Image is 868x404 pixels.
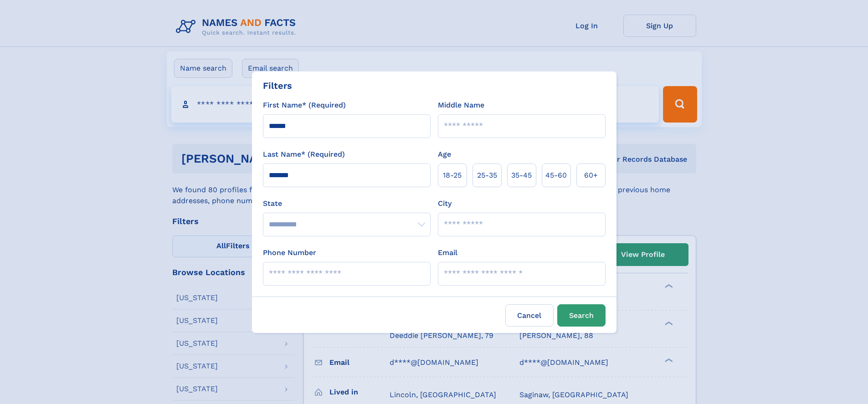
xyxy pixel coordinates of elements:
span: 45‑60 [545,170,567,181]
label: First Name* (Required) [263,100,346,111]
label: City [438,198,452,209]
span: 60+ [584,170,598,181]
button: Search [557,304,606,327]
span: 25‑35 [477,170,497,181]
span: 35‑45 [511,170,532,181]
label: Email [438,247,457,258]
label: Age [438,149,451,160]
label: Middle Name [438,100,484,111]
div: Filters [263,79,292,92]
label: Last Name* (Required) [263,149,345,160]
label: State [263,198,431,209]
label: Cancel [505,304,554,327]
span: 18‑25 [443,170,462,181]
label: Phone Number [263,247,316,258]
